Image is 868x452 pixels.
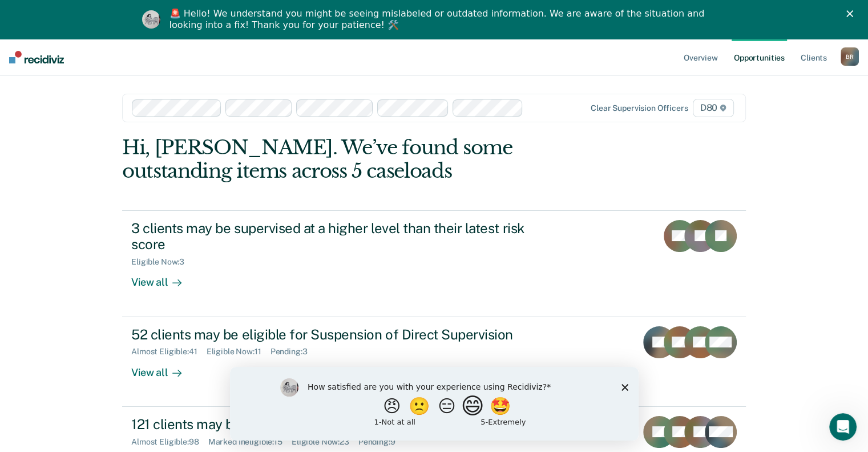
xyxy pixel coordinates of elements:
div: 52 clients may be eligible for Suspension of Direct Supervision [131,326,532,343]
div: View all [131,267,195,289]
iframe: Intercom live chat [829,413,857,441]
div: 🚨 Hello! We understand you might be seeing mislabeled or outdated information. We are aware of th... [169,8,708,31]
a: Opportunities [732,39,787,75]
div: Eligible Now : 23 [292,437,358,447]
div: 121 clients may be eligible for Compliant Reporting [131,416,532,433]
div: Eligible Now : 11 [207,347,271,357]
a: 3 clients may be supervised at a higher level than their latest risk scoreEligible Now:3View all [122,210,746,317]
div: Eligible Now : 3 [131,257,193,267]
div: 3 clients may be supervised at a higher level than their latest risk score [131,220,532,253]
a: Overview [681,39,720,75]
div: Pending : 9 [358,437,405,447]
img: Recidiviz [9,51,64,63]
div: Marked Ineligible : 15 [208,437,292,447]
div: Almost Eligible : 98 [131,437,208,447]
iframe: Survey by Kim from Recidiviz [230,367,639,441]
a: Clients [798,39,829,75]
span: D80 [693,99,734,117]
a: 52 clients may be eligible for Suspension of Direct SupervisionAlmost Eligible:41Eligible Now:11P... [122,317,746,407]
div: Clear supervision officers [591,103,688,113]
div: Pending : 3 [271,347,317,357]
div: B R [841,47,859,66]
div: View all [131,357,195,379]
div: Almost Eligible : 41 [131,347,207,357]
img: Profile image for Kim [142,10,160,29]
div: Hi, [PERSON_NAME]. We’ve found some outstanding items across 5 caseloads [122,136,621,183]
button: BR [841,47,859,66]
div: Close [846,10,858,17]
